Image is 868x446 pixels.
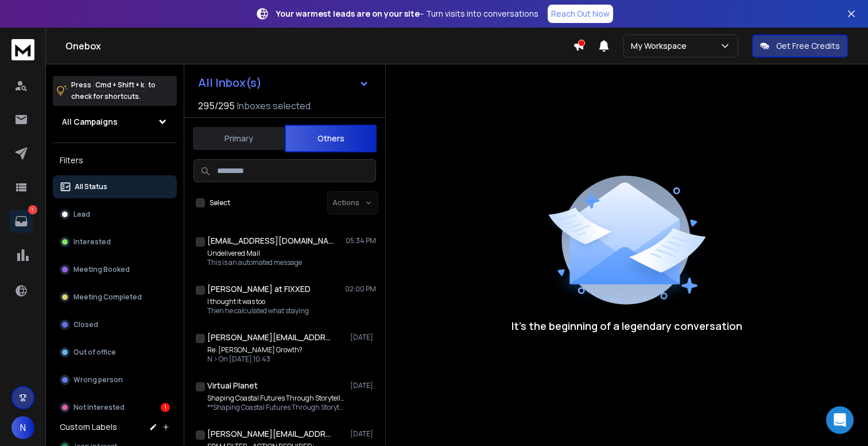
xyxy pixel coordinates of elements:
[189,71,378,94] button: All Inbox(s)
[207,283,311,295] h1: [PERSON_NAME] at FIXXED
[73,375,123,385] p: Wrong person
[62,116,118,128] h1: All Campaigns
[198,77,262,89] h1: All Inbox(s)
[60,421,117,433] h3: Custom Labels
[65,39,573,53] h1: Onebox
[198,99,235,113] span: 295 / 295
[207,332,334,343] h1: [PERSON_NAME][EMAIL_ADDRESS][DOMAIN_NAME] [PERSON_NAME][EMAIL_ADDRESS][DOMAIN_NAME]
[11,39,34,60] img: logo
[73,293,142,302] p: Meeting Completed
[73,403,125,412] p: Not Interested
[346,236,376,245] p: 05:34 PM
[207,235,334,247] h1: [EMAIL_ADDRESS][DOMAIN_NAME]
[511,318,742,334] p: It’s the beginning of a legendary conversation
[53,152,177,168] h3: Filters
[207,297,309,306] p: I thought it was too
[73,265,130,274] p: Meeting Booked
[53,175,177,198] button: All Status
[285,125,377,152] button: Others
[548,5,613,23] a: Reach Out Now
[161,403,170,412] div: 1
[53,396,177,419] button: Not Interested1
[53,286,177,309] button: Meeting Completed
[53,110,177,133] button: All Campaigns
[73,210,90,219] p: Lead
[207,306,309,316] p: Then he calculated what staying
[551,8,610,20] p: Reach Out Now
[11,416,34,439] button: N
[207,380,258,391] h1: Virtual Planet
[826,406,854,434] div: Open Intercom Messenger
[53,368,177,391] button: Wrong person
[71,79,156,102] p: Press to check for shortcuts.
[53,230,177,253] button: Interested
[350,381,376,390] p: [DATE]
[73,348,116,357] p: Out of office
[210,198,230,207] label: Select
[193,126,285,151] button: Primary
[73,320,98,329] p: Closed
[752,34,848,57] button: Get Free Credits
[53,313,177,336] button: Closed
[350,429,376,439] p: [DATE]
[53,341,177,364] button: Out of office
[207,355,303,364] p: N > On [DATE] 10:43
[207,249,302,258] p: Undelivered Mail
[207,345,303,355] p: Re: [PERSON_NAME] Growth?
[207,394,345,403] p: Shaping Coastal Futures Through Storytelling
[53,203,177,226] button: Lead
[53,258,177,281] button: Meeting Booked
[350,333,376,342] p: [DATE]
[776,40,840,52] p: Get Free Credits
[631,40,691,52] p: My Workspace
[207,428,334,440] h1: [PERSON_NAME][EMAIL_ADDRESS][DOMAIN_NAME]
[345,284,376,294] p: 02:00 PM
[94,78,146,91] span: Cmd + Shift + k
[237,99,311,113] h3: Inboxes selected
[73,237,111,247] p: Interested
[276,8,538,20] p: – Turn visits into conversations
[276,8,420,19] strong: Your warmest leads are on your site
[10,210,33,233] a: 1
[75,182,107,191] p: All Status
[207,403,345,412] p: **Shaping Coastal Futures Through Storytelling** ------------------------------------------------
[207,258,302,267] p: This is an automated message
[28,205,37,214] p: 1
